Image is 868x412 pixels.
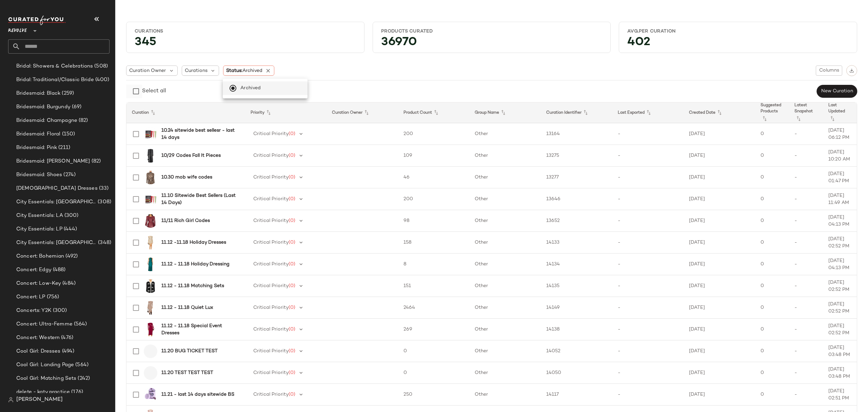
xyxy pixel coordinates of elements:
[126,102,245,123] th: Curation
[16,280,61,287] span: Concert: Low-Key
[398,232,470,254] td: 158
[16,252,64,260] span: Concert: Bohemian
[755,319,789,340] td: 0
[789,167,823,188] td: -
[398,384,470,406] td: 250
[90,157,101,165] span: (82)
[684,297,755,319] td: [DATE]
[469,210,541,232] td: Other
[541,167,612,188] td: 13277
[684,102,755,123] th: Created Date
[755,232,789,254] td: 0
[627,28,849,35] div: Avg.per Curation
[16,62,93,70] span: Bridal: Showers & Celebrations
[16,225,62,233] span: City Essentials: LP
[16,171,62,179] span: Bridesmaid: Shoes
[789,123,823,145] td: -
[684,188,755,210] td: [DATE]
[16,320,73,328] span: Concert: Ultra-Femme
[469,188,541,210] td: Other
[253,262,289,267] span: Critical Priority
[289,283,295,288] span: (0)
[684,254,755,275] td: [DATE]
[289,153,295,158] span: (0)
[94,76,110,84] span: (400)
[823,254,857,275] td: [DATE] 04:13 PM
[8,23,27,35] span: Revolve
[398,102,470,123] th: Product Count
[144,192,157,206] img: SUMR-WU65_V1.jpg
[789,362,823,384] td: -
[289,175,295,180] span: (0)
[622,37,854,50] div: 402
[16,396,63,404] span: [PERSON_NAME]
[73,320,87,328] span: (564)
[823,232,857,254] td: [DATE] 02:52 PM
[76,375,90,382] span: (242)
[161,239,226,246] b: 11.12 -11.18 Holiday Dresses
[16,293,45,301] span: Concert: LP
[289,262,295,267] span: (0)
[144,171,157,184] img: LOVF-WS3027_V1.jpg
[52,307,67,315] span: (300)
[289,349,295,354] span: (0)
[541,319,612,340] td: 14138
[541,297,612,319] td: 14149
[16,212,63,220] span: City Essentials: LA
[289,131,295,136] span: (0)
[398,340,470,362] td: 0
[129,37,361,50] div: 345
[62,171,76,179] span: (274)
[253,305,289,310] span: Critical Priority
[469,297,541,319] td: Other
[755,123,789,145] td: 0
[823,384,857,406] td: [DATE] 02:51 PM
[253,131,289,136] span: Critical Priority
[821,89,853,94] span: New Curation
[61,280,76,287] span: (484)
[161,127,237,141] b: 10.24 sitewide best sellesr - last 14 days
[755,254,789,275] td: 0
[144,236,157,249] img: LOVF-WD4279_V1.jpg
[612,188,684,210] td: -
[93,62,108,70] span: (508)
[144,258,157,271] img: SMAD-WD242_V1.jpg
[16,157,90,165] span: Bridesmaid: [PERSON_NAME]
[684,145,755,167] td: [DATE]
[755,275,789,297] td: 0
[77,117,88,125] span: (82)
[16,361,74,369] span: Cool Girl: Landing Page
[142,87,166,95] div: Select all
[97,239,111,247] span: (348)
[161,391,234,398] b: 11.21 - last 14 days sitewide BS
[823,188,857,210] td: [DATE] 11:49 AM
[684,210,755,232] td: [DATE]
[789,340,823,362] td: -
[381,28,603,35] div: Products Curated
[612,210,684,232] td: -
[823,210,857,232] td: [DATE] 04:13 PM
[817,85,857,98] button: New Curation
[144,388,157,401] img: LMME-WU5_V1.jpg
[469,254,541,275] td: Other
[789,188,823,210] td: -
[398,188,470,210] td: 200
[684,340,755,362] td: [DATE]
[16,334,60,342] span: Concert: Western
[16,239,97,247] span: City Essentials: [GEOGRAPHIC_DATA]
[789,210,823,232] td: -
[823,340,857,362] td: [DATE] 03:48 PM
[684,123,755,145] td: [DATE]
[541,340,612,362] td: 14052
[755,188,789,210] td: 0
[144,279,157,293] img: MALR-WK276_V1.jpg
[253,349,289,354] span: Critical Priority
[71,103,82,111] span: (69)
[823,145,857,167] td: [DATE] 10:20 AM
[398,362,470,384] td: 0
[612,232,684,254] td: -
[16,130,61,138] span: Bridesmaid: Floral
[253,283,289,288] span: Critical Priority
[161,174,212,181] b: 10.30 mob wife codes
[755,340,789,362] td: 0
